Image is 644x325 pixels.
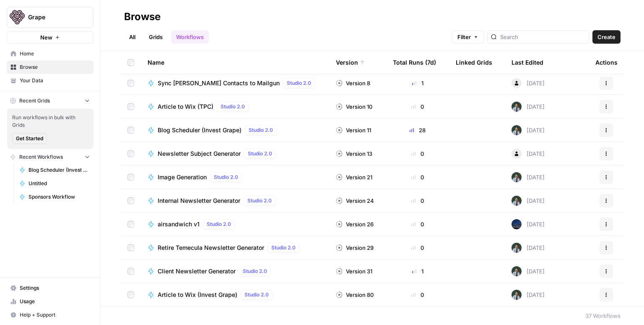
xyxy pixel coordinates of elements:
div: 0 [393,291,442,299]
div: 37 Workflows [585,312,621,320]
span: Studio 2.0 [207,220,231,228]
div: Version 8 [336,79,370,87]
span: Your Data [20,77,90,84]
a: Settings [7,281,93,295]
div: 1 [393,79,442,87]
img: b1697mzvxrge3dv7jz0kg2wqnai5 [512,172,522,182]
button: Get Started [12,133,47,144]
span: Studio 2.0 [247,197,272,204]
span: Run workflows in bulk with Grids [12,114,88,129]
div: 0 [393,197,442,205]
img: b1697mzvxrge3dv7jz0kg2wqnai5 [512,266,522,276]
span: Recent Grids [19,97,50,105]
div: Version 21 [336,173,372,181]
span: Retire Temecula Newsletter Generator [158,244,264,252]
span: Client Newsletter Generator [158,267,236,275]
div: Actions [595,51,618,74]
div: Version 26 [336,220,374,228]
span: Grape [28,13,79,21]
button: Create [592,30,621,44]
span: Sponsors Workflow [29,193,90,201]
div: Version 10 [336,102,372,111]
span: Filter [457,33,471,41]
span: Home [20,50,90,58]
div: [DATE] [512,266,545,276]
button: Workspace: Grape [7,7,93,28]
span: Article to Wix (Invest Grape) [158,291,237,299]
div: 28 [393,126,442,134]
a: Usage [7,295,93,308]
div: [DATE] [512,102,545,112]
a: All [124,30,140,44]
a: Sync [PERSON_NAME] Contacts to MailgunStudio 2.0 [148,78,322,88]
div: Total Runs (7d) [393,51,436,74]
span: Settings [20,284,90,292]
a: Untitled [16,177,93,190]
img: b1697mzvxrge3dv7jz0kg2wqnai5 [512,290,522,300]
img: b1697mzvxrge3dv7jz0kg2wqnai5 [512,243,522,253]
a: Client Newsletter GeneratorStudio 2.0 [148,266,322,276]
span: Image Generation [158,173,207,181]
a: Browse [7,60,93,74]
div: 0 [393,244,442,252]
span: Blog Scheduler (Invest Grape) [29,166,90,174]
img: Grape Logo [10,10,25,25]
span: Blog Scheduler (Invest Grape) [158,126,241,134]
div: Version 29 [336,244,374,252]
span: Studio 2.0 [221,103,245,110]
div: Browse [124,10,161,24]
div: 1 [393,267,442,275]
span: Studio 2.0 [248,150,272,157]
a: Image GenerationStudio 2.0 [148,172,322,182]
span: Studio 2.0 [244,291,269,299]
span: Usage [20,298,90,305]
div: [DATE] [512,78,545,88]
div: Last Edited [512,51,543,74]
span: Internal Newsletter Generator [158,197,240,205]
a: Article to Wix (TPC)Studio 2.0 [148,102,322,112]
span: Browse [20,63,90,71]
a: Sponsors Workflow [16,190,93,204]
div: 0 [393,220,442,228]
div: 0 [393,149,442,158]
a: Grids [144,30,168,44]
a: Your Data [7,74,93,87]
span: Sync [PERSON_NAME] Contacts to Mailgun [158,79,280,87]
div: 0 [393,102,442,111]
span: Create [597,33,615,41]
div: [DATE] [512,290,545,300]
span: New [40,33,52,42]
span: Studio 2.0 [287,79,311,87]
img: 2glku0nwjde1frzr72lrm2f2x7qi [512,219,522,229]
div: Name [148,51,322,74]
span: Recent Workflows [19,153,63,161]
div: Version 80 [336,291,374,299]
div: 0 [393,173,442,181]
span: Help + Support [20,311,90,319]
img: b1697mzvxrge3dv7jz0kg2wqnai5 [512,196,522,206]
span: Studio 2.0 [243,267,267,275]
span: Get Started [16,135,43,142]
a: Blog Scheduler (Invest Grape) [16,163,93,177]
div: [DATE] [512,172,545,182]
div: Version 11 [336,126,371,134]
button: Recent Grids [7,94,93,107]
div: [DATE] [512,196,545,206]
a: Newsletter Subject GeneratorStudio 2.0 [148,149,322,159]
span: Untitled [29,180,90,187]
a: Blog Scheduler (Invest Grape)Studio 2.0 [148,125,322,135]
div: Version 24 [336,197,374,205]
a: Internal Newsletter GeneratorStudio 2.0 [148,196,322,206]
div: [DATE] [512,243,545,253]
img: b1697mzvxrge3dv7jz0kg2wqnai5 [512,102,522,112]
div: Version 13 [336,149,372,158]
span: Studio 2.0 [214,173,238,181]
span: Studio 2.0 [271,244,296,252]
button: Recent Workflows [7,151,93,163]
span: airsandwich v1 [158,220,200,228]
div: [DATE] [512,149,545,159]
input: Search [500,33,585,41]
div: Version [336,51,365,74]
div: [DATE] [512,219,545,229]
a: Home [7,47,93,60]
